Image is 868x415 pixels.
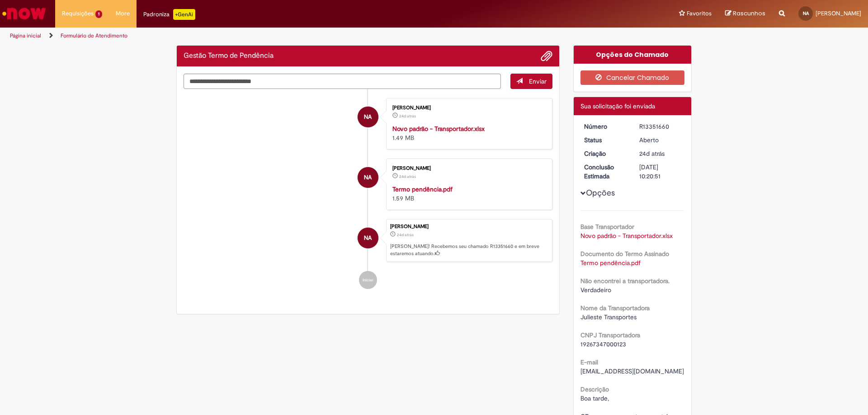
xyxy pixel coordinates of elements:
[390,243,547,257] p: [PERSON_NAME]! Recebemos seu chamado R13351660 e em breve estaremos atuando.
[541,50,552,62] button: Adicionar anexos
[1,5,47,23] img: ServiceNow
[580,385,609,393] b: Descrição
[687,9,712,18] span: Favoritos
[184,52,274,60] h2: Gestão Termo de Pendência Histórico de tíquete
[392,185,453,193] a: Termo pendência.pdf
[358,167,378,188] div: Natalia Amaral
[725,9,765,18] a: Rascunhos
[7,28,572,44] ul: Trilhas de página
[184,89,552,298] ul: Histórico de tíquete
[580,277,670,285] b: Não encontrei a transportadora.
[184,74,501,89] textarea: Digite sua mensagem aqui...
[392,124,543,142] div: 1.49 MB
[577,163,633,181] dt: Conclusão Estimada
[639,163,681,181] div: [DATE] 10:20:51
[639,135,681,145] div: Aberto
[580,331,640,339] b: CNPJ Transportadora
[358,107,378,127] div: Natalia Amaral
[364,106,372,128] span: NA
[580,313,637,321] span: Julieste Transportes
[580,259,641,267] a: Download de Termo pendência.pdf
[62,9,94,18] span: Requisições
[580,102,655,110] span: Sua solicitação foi enviada
[184,219,552,262] li: Natalia Amaral
[580,70,685,85] button: Cancelar Chamado
[397,232,414,238] time: 04/08/2025 15:20:48
[577,122,633,131] dt: Número
[399,113,416,119] span: 24d atrás
[392,166,543,171] div: [PERSON_NAME]
[580,340,626,348] span: 19267347000123
[392,125,485,133] a: Novo padrão - Transportador.xlsx
[639,149,665,158] span: 24d atrás
[61,32,127,39] a: Formulário de Atendimento
[95,10,102,18] span: 1
[510,74,552,89] button: Enviar
[399,174,416,179] span: 24d atrás
[580,367,684,375] span: [EMAIL_ADDRESS][DOMAIN_NAME]
[639,149,681,158] div: 04/08/2025 15:20:48
[390,224,547,229] div: [PERSON_NAME]
[397,232,414,238] span: 24d atrás
[733,9,765,18] span: Rascunhos
[529,77,547,85] span: Enviar
[639,149,665,158] time: 04/08/2025 15:20:48
[577,149,633,158] dt: Criação
[399,174,416,179] time: 04/08/2025 14:22:25
[574,46,692,64] div: Opções do Chamado
[364,227,372,249] span: NA
[364,167,372,188] span: NA
[577,135,633,145] dt: Status
[143,9,195,20] div: Padroniza
[358,228,378,248] div: Natalia Amaral
[580,232,673,240] a: Download de Novo padrão - Transportador.xlsx
[580,358,598,366] b: E-mail
[116,9,130,18] span: More
[580,250,669,258] b: Documento do Termo Assinado
[639,122,681,131] div: R13351660
[392,185,543,203] div: 1.59 MB
[399,113,416,119] time: 04/08/2025 15:19:57
[580,223,634,231] b: Base Transportador
[816,9,861,17] span: [PERSON_NAME]
[580,304,650,312] b: Nome da Transportadora
[803,10,809,16] span: NA
[173,9,195,20] p: +GenAi
[10,32,41,39] a: Página inicial
[580,286,611,294] span: Verdadeiro
[392,105,543,111] div: [PERSON_NAME]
